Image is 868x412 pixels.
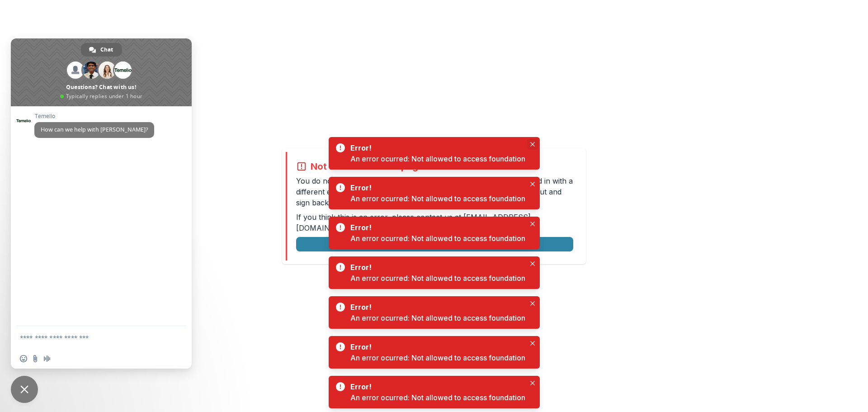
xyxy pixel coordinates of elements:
button: Logout [296,237,573,251]
div: Error! [350,341,522,352]
div: An error ocurred: Not allowed to access foundation [350,273,525,284]
div: An error ocurred: Not allowed to access foundation [350,193,525,204]
div: An error ocurred: Not allowed to access foundation [350,153,525,164]
h2: Not allowed to view page [311,161,424,172]
div: An error ocurred: Not allowed to access foundation [350,233,525,244]
div: An error ocurred: Not allowed to access foundation [350,352,525,363]
button: Close [527,218,538,229]
span: Temelio [34,113,154,119]
div: Error! [350,381,522,392]
div: Close chat [11,376,38,403]
div: Chat [81,43,122,57]
span: How can we help with [PERSON_NAME]? [41,126,148,133]
span: Audio message [43,355,51,362]
button: Close [527,378,538,388]
div: Error! [350,302,522,313]
span: Insert an emoji [20,355,27,362]
button: Close [527,179,538,189]
div: Error! [350,262,522,273]
span: Send a file [32,355,39,362]
p: If you think this is an error, please contact us at . [296,212,573,233]
div: Error! [350,182,522,193]
span: Chat [100,43,113,57]
button: Close [527,338,538,349]
div: An error ocurred: Not allowed to access foundation [350,313,525,323]
div: An error ocurred: Not allowed to access foundation [350,392,525,403]
div: Error! [350,142,522,153]
textarea: Compose your message... [20,334,163,342]
div: Error! [350,222,522,233]
button: Close [527,298,538,309]
button: Close [527,258,538,269]
a: [EMAIL_ADDRESS][DOMAIN_NAME] [296,213,531,232]
p: You do not have permission to view the page. It is likely that you logged in with a different ema... [296,175,573,208]
button: Close [527,139,538,150]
